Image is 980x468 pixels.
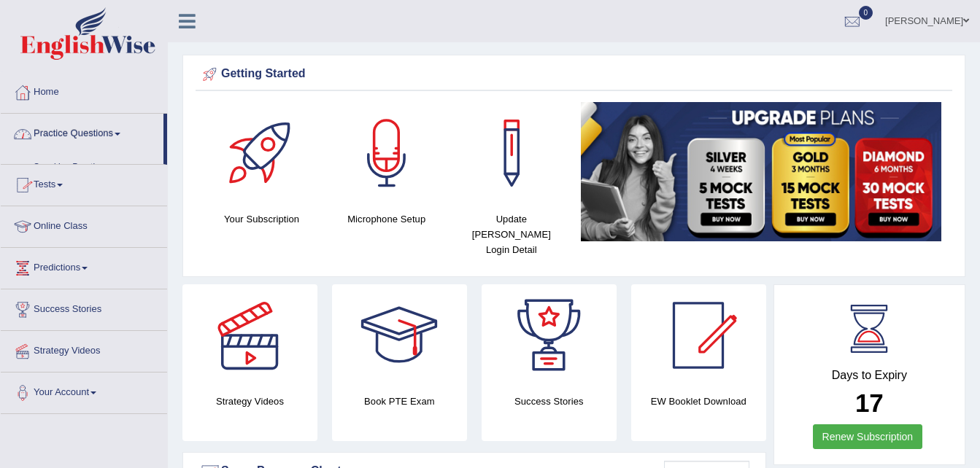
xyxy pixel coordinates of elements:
a: Tests [1,165,167,201]
h4: Microphone Setup [331,211,441,227]
span: 0 [859,6,873,20]
h4: EW Booklet Download [631,394,766,409]
img: small5.jpg [581,102,941,241]
a: Predictions [1,248,167,284]
a: Online Class [1,206,167,243]
a: Speaking Practice [27,155,163,181]
a: Practice Questions [1,114,163,150]
a: Renew Subscription [813,424,923,449]
a: Strategy Videos [1,331,167,367]
h4: Book PTE Exam [332,394,467,409]
h4: Update [PERSON_NAME] Login Detail [456,211,566,257]
h4: Strategy Videos [182,394,317,409]
a: Home [1,72,167,109]
h4: Success Stories [482,394,617,409]
b: 17 [855,389,884,417]
h4: Days to Expiry [790,369,949,382]
h4: Your Subscription [207,211,317,227]
a: Success Stories [1,289,167,326]
a: Your Account [1,373,167,409]
div: Getting Started [199,63,949,85]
